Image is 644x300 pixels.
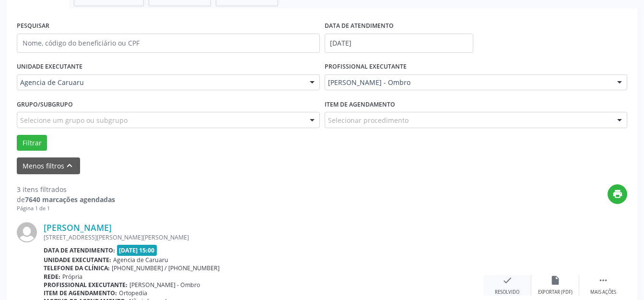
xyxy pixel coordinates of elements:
[112,264,220,272] span: [PHONE_NUMBER] / [PHONE_NUMBER]
[538,289,573,296] div: Exportar (PDF)
[328,78,608,87] span: [PERSON_NAME] - Ombro
[44,222,112,233] a: [PERSON_NAME]
[20,115,128,125] span: Selecione um grupo ou subgrupo
[44,289,117,297] b: Item de agendamento:
[590,289,616,296] div: Mais ações
[17,34,320,53] input: Nome, código do beneficiário ou CPF
[325,97,395,112] label: Item de agendamento
[119,289,147,297] span: Ortopedia
[64,160,75,171] i: keyboard_arrow_up
[495,289,519,296] div: Resolvido
[17,135,47,151] button: Filtrar
[17,97,73,112] label: Grupo/Subgrupo
[17,222,37,242] img: img
[17,60,82,74] label: UNIDADE EXECUTANTE
[113,256,168,264] span: Agencia de Caruaru
[608,184,627,204] button: print
[25,195,115,204] strong: 7640 marcações agendadas
[17,19,49,34] label: PESQUISAR
[17,204,115,213] div: Página 1 de 1
[598,275,609,286] i: 
[44,264,110,272] b: Telefone da clínica:
[612,189,623,199] i: print
[44,281,128,289] b: Profissional executante:
[325,60,407,74] label: PROFISSIONAL EXECUTANTE
[117,245,157,256] span: [DATE] 15:00
[325,19,394,34] label: DATA DE ATENDIMENTO
[17,157,80,174] button: Menos filtroskeyboard_arrow_up
[129,281,200,289] span: [PERSON_NAME] - Ombro
[20,78,300,87] span: Agencia de Caruaru
[44,273,60,281] b: Rede:
[17,194,115,204] div: de
[44,246,115,254] b: Data de atendimento:
[328,115,409,125] span: Selecionar procedimento
[62,273,82,281] span: Própria
[502,275,513,286] i: check
[44,256,111,264] b: Unidade executante:
[550,275,561,286] i: insert_drive_file
[325,34,474,53] input: Selecione um intervalo
[44,233,483,241] div: [STREET_ADDRESS][PERSON_NAME][PERSON_NAME]
[17,184,115,194] div: 3 itens filtrados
